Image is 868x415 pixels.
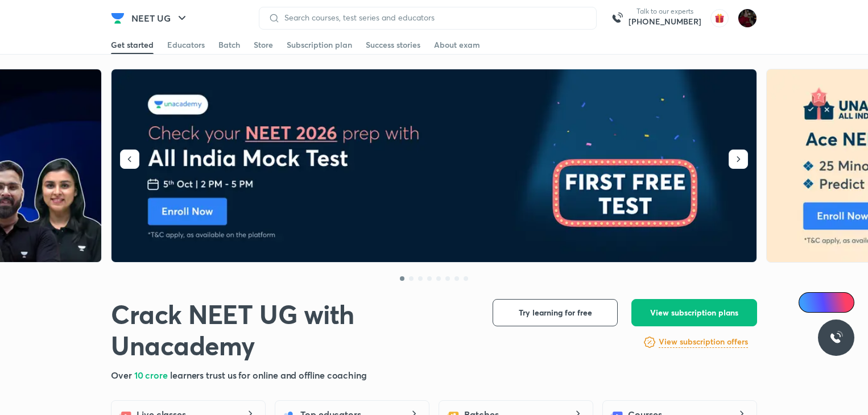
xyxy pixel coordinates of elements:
div: Success stories [366,39,420,51]
span: learners trust us for online and offline coaching [170,369,367,381]
button: Try learning for free [493,299,618,326]
span: Try learning for free [519,307,592,318]
div: About exam [434,39,480,51]
button: View subscription plans [631,299,757,326]
a: View subscription offers [659,335,748,349]
a: Educators [167,36,205,54]
h1: Crack NEET UG with Unacademy [111,299,474,362]
div: Get started [111,39,154,51]
div: Subscription plan [287,39,352,51]
span: Ai Doubts [817,298,848,307]
div: Batch [218,39,240,51]
div: Store [254,39,273,51]
img: ttu [829,331,843,345]
div: Educators [167,39,205,51]
img: 🥰kashish🥰 Johari [738,9,757,28]
input: Search courses, test series and educators [280,13,587,22]
img: Company Logo [111,11,125,25]
a: About exam [434,36,480,54]
img: call-us [606,7,629,30]
p: Talk to our experts [629,7,701,16]
a: Ai Doubts [799,292,854,313]
a: Store [254,36,273,54]
span: View subscription plans [650,307,738,318]
span: 10 crore [134,369,170,381]
a: Success stories [366,36,420,54]
img: Icon [805,298,815,307]
a: Get started [111,36,154,54]
a: Subscription plan [287,36,352,54]
a: Batch [218,36,240,54]
h6: View subscription offers [659,336,748,348]
button: NEET UG [125,7,196,30]
a: [PHONE_NUMBER] [629,16,701,27]
img: avatar [710,9,729,27]
span: Over [111,369,134,381]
